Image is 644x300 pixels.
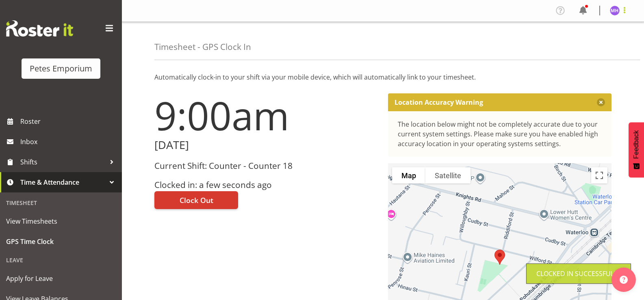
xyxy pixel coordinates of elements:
[425,167,471,183] button: Show satellite imagery
[154,42,251,52] h4: Timesheet - GPS Clock In
[6,272,116,285] span: Apply for Leave
[154,139,378,151] h2: [DATE]
[6,215,116,227] span: View Timesheets
[591,167,607,183] button: Toggle fullscreen view
[610,6,620,15] img: mackenzie-halford4471.jpg
[2,231,120,252] a: GPS Time Clock
[154,72,611,82] p: Automatically clock-in to your shift via your mobile device, which will automatically link to you...
[180,195,213,205] span: Clock Out
[2,268,120,289] a: Apply for Leave
[154,191,238,209] button: Clock Out
[20,176,106,188] span: Time & Attendance
[154,161,378,171] h3: Current Shift: Counter - Counter 18
[20,115,118,127] span: Roster
[395,98,483,106] p: Location Accuracy Warning
[154,180,378,190] h3: Clocked in: a few seconds ago
[620,276,628,284] img: help-xxl-2.png
[2,211,120,231] a: View Timesheets
[6,20,73,37] img: Rosterit website logo
[2,252,120,268] div: Leave
[20,156,106,168] span: Shifts
[597,98,605,106] button: Close message
[20,136,118,148] span: Inbox
[398,119,602,149] div: The location below might not be completely accurate due to your current system settings. Please m...
[2,194,120,211] div: Timesheet
[536,269,621,278] div: Clocked in Successfully
[629,122,644,177] button: Feedback - Show survey
[392,167,425,183] button: Show street map
[6,235,116,248] span: GPS Time Clock
[633,130,640,159] span: Feedback
[154,93,378,137] h1: 9:00am
[30,63,92,75] div: Petes Emporium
